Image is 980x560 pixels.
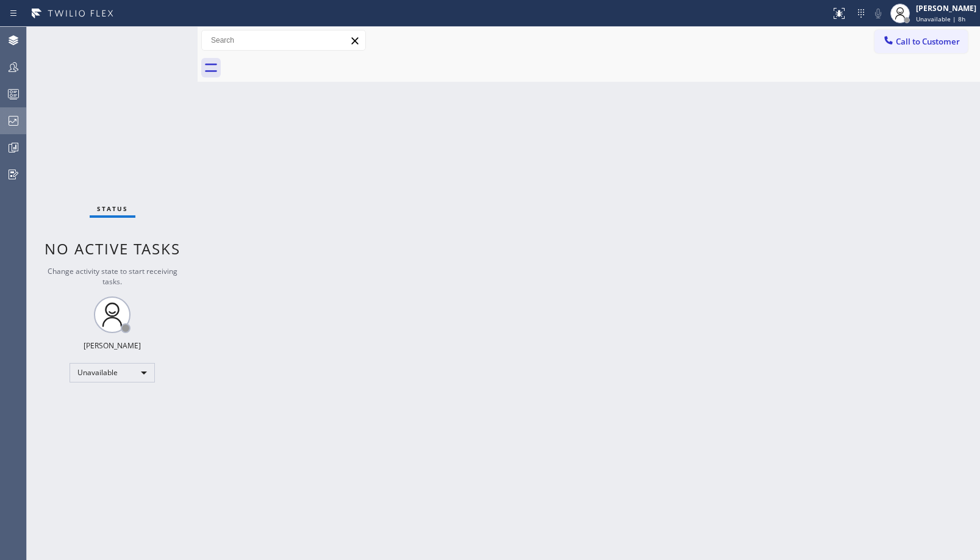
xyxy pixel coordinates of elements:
span: No active tasks [45,239,181,259]
input: Search [202,31,365,50]
span: Call to Customer [896,36,960,47]
div: [PERSON_NAME] [84,340,141,351]
div: Unavailable [70,363,155,382]
span: Unavailable | 8h [916,15,965,23]
div: [PERSON_NAME] [916,3,976,13]
span: Change activity state to start receiving tasks. [48,266,177,287]
span: Status [97,204,128,213]
button: Mute [870,5,887,22]
button: Call to Customer [874,30,968,53]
